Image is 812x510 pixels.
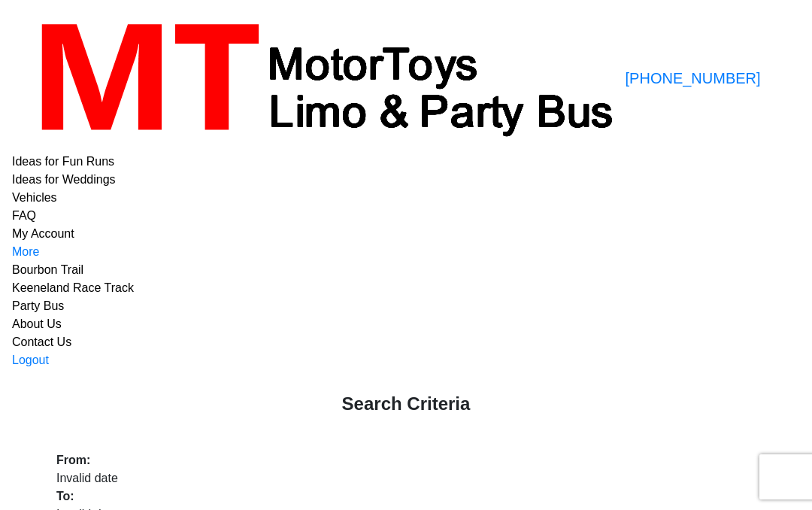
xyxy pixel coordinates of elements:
[56,469,756,487] div: Invalid date
[12,281,134,294] a: Keeneland Race Track
[12,317,62,330] a: About Us
[56,393,756,415] h4: Search Criteria
[12,245,39,258] a: More
[12,263,83,276] a: Bourbon Trail
[12,335,71,348] a: Contact Us
[56,490,74,502] b: To:
[12,354,49,366] a: Logout
[56,454,90,466] b: From:
[12,227,74,240] a: My Account
[12,299,64,312] a: Party Bus
[12,209,36,222] a: FAQ
[626,70,761,87] a: [PHONE_NUMBER]
[12,155,114,168] a: Ideas for Fun Runs
[12,173,116,186] a: Ideas for Weddings
[12,191,57,204] a: Vehicles
[12,10,621,149] img: MotorToys Logo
